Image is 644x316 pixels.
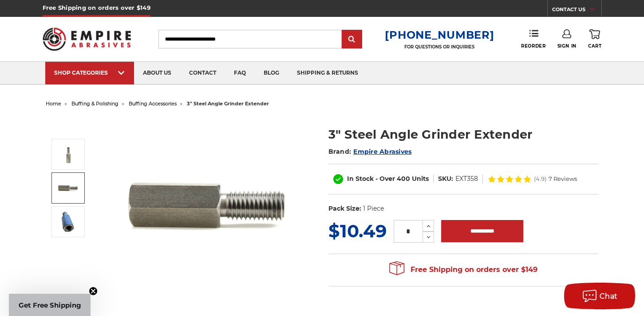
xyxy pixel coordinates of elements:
dd: EXT358 [455,174,478,184]
dt: SKU: [438,174,453,184]
dd: 1 Piece [363,204,384,213]
a: [PHONE_NUMBER] [385,28,494,41]
img: 3" Steel Angle Grinder Extender [57,211,79,233]
dt: Pack Size: [328,204,361,213]
a: faq [225,62,255,84]
span: Reorder [521,43,545,49]
span: Free Shipping on orders over $149 [389,261,537,279]
span: 3" steel angle grinder extender [187,100,269,107]
span: (4.9) [534,176,546,182]
img: 3" Steel Angle Grinder Extender [122,116,299,294]
img: 3" Steel Angle Grinder Extender [57,143,79,165]
div: Get Free ShippingClose teaser [9,294,91,316]
img: 3" Steel Angle Grinder Extender [57,177,79,199]
span: Chat [600,292,618,300]
span: Get Free Shipping [19,301,81,309]
button: Close teaser [89,287,98,296]
a: Empire Abrasives [353,148,411,156]
span: - Over [375,175,395,183]
input: Submit [343,31,361,48]
a: shipping & returns [288,62,367,84]
img: Empire Abrasives [43,22,131,56]
span: 7 Reviews [549,176,577,182]
a: CONTACT US [552,4,601,17]
span: Sign In [557,43,577,49]
span: In Stock [347,175,374,183]
p: FOR QUESTIONS OR INQUIRIES [385,44,494,50]
a: Cart [588,29,601,49]
a: about us [134,62,180,84]
div: SHOP CATEGORIES [54,69,125,76]
h1: 3" Steel Angle Grinder Extender [328,126,599,143]
a: blog [255,62,288,84]
span: Cart [588,43,601,49]
a: Reorder [521,29,545,48]
button: Chat [564,283,635,309]
a: buffing accessories [129,100,177,107]
span: 400 [397,175,410,183]
a: contact [180,62,225,84]
span: $10.49 [328,220,387,242]
span: Brand: [328,148,352,156]
a: buffing & polishing [71,100,119,107]
a: home [46,100,61,107]
span: Units [412,175,429,183]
